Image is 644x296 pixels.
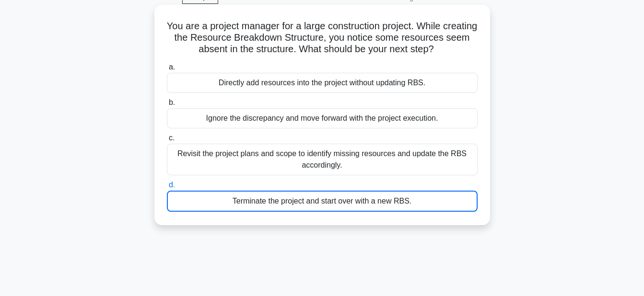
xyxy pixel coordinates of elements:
span: d. [169,181,175,189]
div: Directly add resources into the project without updating RBS. [167,73,478,93]
span: c. [169,134,175,142]
div: Ignore the discrepancy and move forward with the project execution. [167,108,478,128]
div: Terminate the project and start over with a new RBS. [167,191,478,212]
div: Revisit the project plans and scope to identify missing resources and update the RBS accordingly. [167,144,478,175]
span: a. [169,63,175,71]
h5: You are a project manager for a large construction project. While creating the Resource Breakdown... [166,20,479,56]
span: b. [169,98,175,106]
